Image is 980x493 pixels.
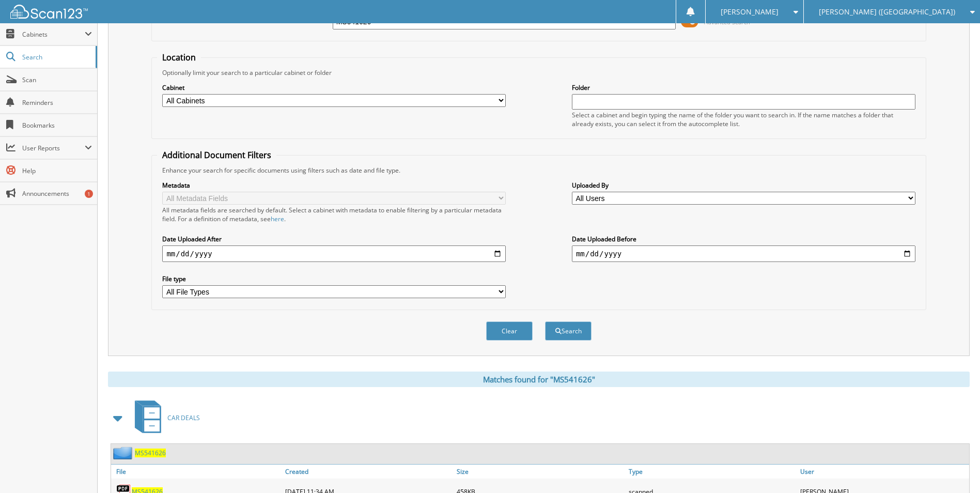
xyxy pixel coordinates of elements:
[721,9,779,15] span: [PERSON_NAME]
[572,83,915,92] label: Folder
[157,68,920,77] div: Optionally limit your search to a particular cabinet or folder
[135,449,166,457] a: MS541626
[283,465,454,479] a: Created
[572,235,915,243] label: Date Uploaded Before
[157,149,276,161] legend: Additional Document Filters
[85,190,93,198] div: 1
[157,52,201,63] legend: Location
[545,321,592,341] button: Search
[22,189,92,198] span: Announcements
[798,465,969,479] a: User
[167,413,200,422] span: CAR DEALS
[572,111,915,128] div: Select a cabinet and begin typing the name of the folder you want to search in. If the name match...
[22,30,85,39] span: Cabinets
[162,181,506,190] label: Metadata
[10,5,88,19] img: scan123-logo-white.svg
[129,397,200,438] a: CAR DEALS
[113,446,135,459] img: folder2.png
[111,465,283,479] a: File
[108,372,970,387] div: Matches found for "MS541626"
[572,245,915,262] input: end
[162,235,506,243] label: Date Uploaded After
[162,245,506,262] input: start
[819,9,955,15] span: [PERSON_NAME] ([GEOGRAPHIC_DATA])
[22,121,92,130] span: Bookmarks
[22,75,92,84] span: Scan
[486,321,533,341] button: Clear
[22,144,85,152] span: User Reports
[271,214,284,223] a: here
[626,465,798,479] a: Type
[157,166,920,175] div: Enhance your search for specific documents using filters such as date and file type.
[454,465,626,479] a: Size
[22,166,92,175] span: Help
[162,83,506,92] label: Cabinet
[572,181,915,190] label: Uploaded By
[22,53,90,61] span: Search
[22,98,92,107] span: Reminders
[162,206,506,223] div: All metadata fields are searched by default. Select a cabinet with metadata to enable filtering b...
[162,274,506,283] label: File type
